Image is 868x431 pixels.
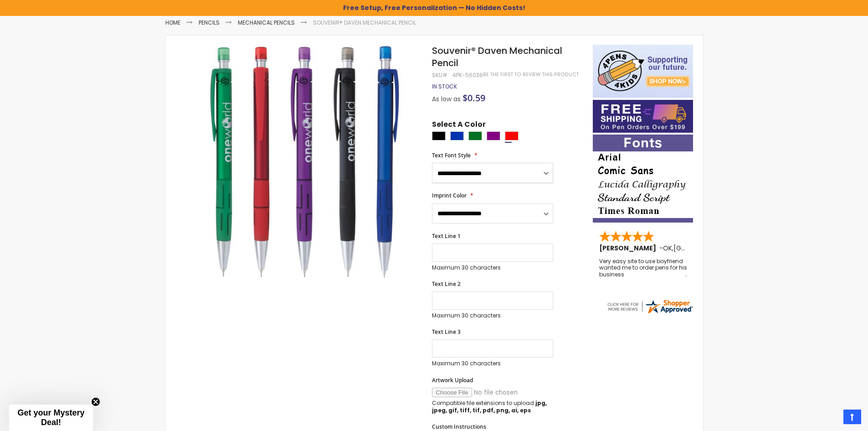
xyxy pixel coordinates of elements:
[432,280,461,288] span: Text Line 2
[487,131,500,140] div: Purple
[599,258,688,278] div: Very easy site to use boyfriend wanted me to order pens for his business
[432,400,553,414] p: Compatible file extensions to upload:
[593,135,693,223] img: font-personalization-examples
[505,131,519,140] div: Red
[165,19,180,26] a: Home
[91,397,100,406] button: Close teaser
[199,19,220,26] a: Pencils
[432,376,473,384] span: Artwork Upload
[432,264,553,271] p: Maximum 30 characters
[432,94,461,104] span: As low as
[663,244,672,253] span: OK
[17,408,84,427] span: Get your Mystery Deal!
[432,83,457,90] span: In stock
[606,309,693,317] a: 4pens.com certificate URL
[432,151,471,159] span: Text Font Style
[238,19,295,26] a: Mechanical Pencils
[184,44,420,280] img: Souvenir® Daven Mechanical Pencil
[450,131,464,140] div: Blue
[432,232,461,240] span: Text Line 1
[673,244,740,253] span: [GEOGRAPHIC_DATA]
[432,423,486,431] span: Custom Instructions
[9,405,93,431] div: Get your Mystery Deal!Close teaser
[593,100,693,133] img: Free shipping on orders over $199
[432,192,467,199] span: Imprint Color
[432,312,553,319] p: Maximum 30 characters
[468,131,482,140] div: Green
[593,45,693,98] img: 4pens 4 kids
[432,44,562,69] span: Souvenir® Daven Mechanical Pencil
[843,410,861,424] a: Top
[432,71,449,79] strong: SKU
[432,131,446,140] div: Black
[432,399,547,414] strong: jpg, jpeg, gif, tiff, tif, pdf, png, ai, eps
[313,19,416,26] li: Souvenir® Daven Mechanical Pencil
[659,244,740,253] span: - ,
[606,298,693,315] img: 4pens.com widget logo
[432,328,461,336] span: Text Line 3
[432,119,486,132] span: Select A Color
[599,244,659,253] span: [PERSON_NAME]
[483,71,579,78] a: Be the first to review this product
[432,83,457,90] div: Availability
[432,360,553,367] p: Maximum 30 characters
[462,92,485,104] span: $0.59
[452,72,483,79] div: 4PK-56036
